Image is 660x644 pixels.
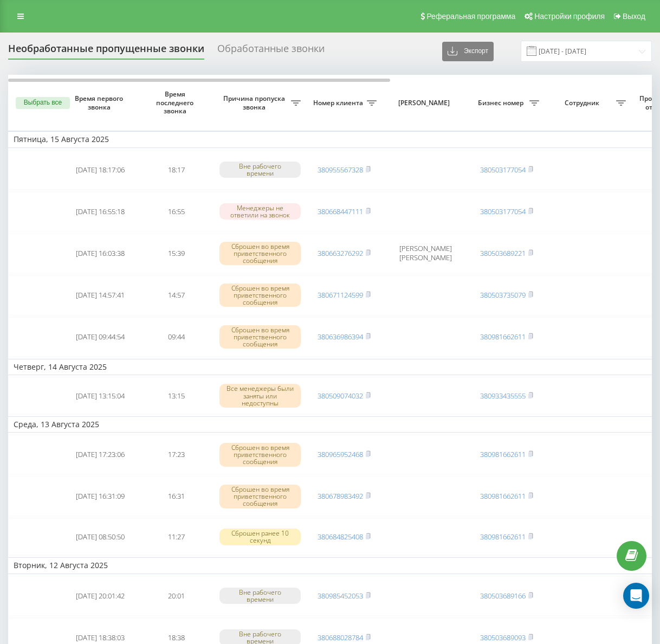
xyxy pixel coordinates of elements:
[219,203,301,220] div: Менеджеры не ответили на звонок
[62,192,138,231] td: [DATE] 16:55:18
[480,491,526,501] a: 380981662611
[623,583,649,609] div: Open Intercom Messenger
[138,317,214,357] td: 09:44
[550,99,616,107] span: Сотрудник
[219,485,301,508] div: Сброшен во время приветственного сообщения
[62,435,138,474] td: [DATE] 17:23:06
[138,435,214,474] td: 17:23
[219,284,301,307] div: Сброшен во время приветственного сообщения
[71,94,130,111] span: Время первого звонка
[219,529,301,545] div: Сброшен ранее 10 секунд
[480,290,526,300] a: 380503735079
[318,591,363,601] a: 380985452053
[62,476,138,516] td: [DATE] 16:31:09
[480,532,526,542] a: 380981662611
[480,591,526,601] a: 380503689166
[480,248,526,258] a: 380503689221
[391,99,460,107] span: [PERSON_NAME]
[62,275,138,315] td: [DATE] 14:57:41
[318,491,363,501] a: 380678983492
[318,290,363,300] a: 380671124599
[480,449,526,459] a: 380981662611
[62,234,138,273] td: [DATE] 16:03:38
[138,150,214,190] td: 18:17
[138,275,214,315] td: 14:57
[480,391,526,401] a: 380933435555
[217,43,325,60] div: Обработанные звонки
[62,317,138,357] td: [DATE] 09:44:54
[138,476,214,516] td: 16:31
[138,192,214,231] td: 16:55
[62,518,138,555] td: [DATE] 08:50:50
[62,150,138,190] td: [DATE] 18:17:06
[219,242,301,266] div: Сброшен во время приветственного сообщения
[480,633,526,642] a: 380503689093
[318,391,363,401] a: 380509074032
[623,12,645,21] span: Выход
[426,12,515,21] span: Реферальная программа
[318,165,363,175] a: 380955567328
[442,42,494,61] button: Экспорт
[318,207,363,216] a: 380668447111
[480,165,526,175] a: 380503177054
[138,234,214,273] td: 15:39
[534,12,605,21] span: Настройки профиля
[16,97,70,109] button: Выбрать все
[219,384,301,408] div: Все менеджеры были заняты или недоступны
[62,377,138,414] td: [DATE] 13:15:04
[480,207,526,216] a: 380503177054
[147,90,205,115] span: Время последнего звонка
[318,248,363,258] a: 380663276292
[318,633,363,642] a: 380688028784
[480,332,526,342] a: 380981662611
[382,234,469,273] td: [PERSON_NAME] [PERSON_NAME]
[219,325,301,349] div: Сброшен во время приветственного сообщения
[219,588,301,604] div: Вне рабочего времени
[219,162,301,178] div: Вне рабочего времени
[138,377,214,414] td: 13:15
[318,332,363,342] a: 380636986394
[219,443,301,467] div: Сброшен во время приветственного сообщения
[219,94,291,111] span: Причина пропуска звонка
[474,99,529,107] span: Бизнес номер
[8,43,204,60] div: Необработанные пропущенные звонки
[138,518,214,555] td: 11:27
[312,99,367,107] span: Номер клиента
[318,449,363,459] a: 380965952468
[318,532,363,542] a: 380684825408
[62,576,138,616] td: [DATE] 20:01:42
[138,576,214,616] td: 20:01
